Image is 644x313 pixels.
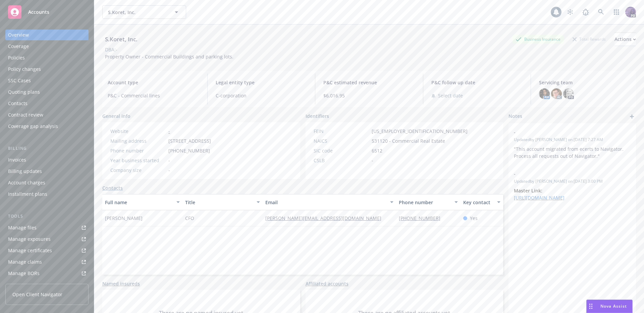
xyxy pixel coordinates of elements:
a: Stop snowing [563,5,577,19]
a: Manage certificates [5,245,89,256]
div: S.Koret, Inc. [102,35,140,44]
a: - [168,128,170,134]
div: NAICS [314,137,369,144]
span: - [514,170,613,177]
a: Quoting plans [5,87,89,97]
span: Notes [508,113,522,121]
a: Switch app [610,5,623,19]
span: Accounts [28,9,49,15]
span: Identifiers [306,113,329,120]
a: Named insureds [102,280,140,287]
div: Website [110,128,166,135]
span: [PERSON_NAME] [105,215,143,222]
img: photo [539,88,550,99]
span: Nova Assist [600,303,627,309]
a: Report a Bug [579,5,592,19]
div: Policies [8,52,25,63]
div: CSLB [314,157,369,164]
span: P&C estimated revenue [323,79,415,86]
a: add [628,113,636,121]
div: Billing [5,145,89,152]
span: 531120 - Commercial Real Estate [372,137,445,144]
img: photo [551,88,562,99]
span: [STREET_ADDRESS] [168,137,211,144]
div: Manage exposures [8,234,51,244]
div: Overview [8,30,29,40]
strong: Master Link: [514,187,542,194]
span: [PHONE_NUMBER] [168,147,210,154]
div: Manage certificates [8,245,52,256]
a: Coverage gap analysis [5,121,89,132]
a: Contacts [102,184,123,191]
div: Coverage [8,41,29,52]
a: Manage exposures [5,234,89,244]
div: -Updatedby [PERSON_NAME] on [DATE] 7:27 AM"This account migrated from ecerts to Navigator. Proces... [508,123,636,165]
div: Company size [110,167,166,174]
span: - [514,129,613,136]
span: "This account migrated from ecerts to Navigator. Process all requests out of Navigator." [514,146,625,159]
div: Billing updates [8,166,42,177]
div: Tools [5,213,89,220]
span: - [168,167,170,174]
span: Account type [108,79,199,86]
div: Mailing address [110,137,166,144]
span: - [372,157,373,164]
span: 6512 [372,147,382,154]
a: Search [594,5,608,19]
div: Full name [105,199,172,206]
span: Updated by [PERSON_NAME] on [DATE] 3:00 PM [514,178,631,184]
div: Contacts [8,98,28,109]
div: SIC code [314,147,369,154]
a: Manage BORs [5,268,89,279]
button: Nova Assist [586,300,633,313]
div: DBA: - [105,46,117,53]
div: Manage files [8,222,37,233]
a: Overview [5,30,89,40]
span: [US_EMPLOYER_IDENTIFICATION_NUMBER] [372,128,468,135]
div: Quoting plans [8,87,40,97]
div: Key contact [463,199,493,206]
div: Phone number [110,147,166,154]
button: Actions [614,33,636,46]
div: Contract review [8,109,43,120]
a: Account charges [5,177,89,188]
a: Policy changes [5,64,89,75]
div: SSC Cases [8,75,31,86]
span: S.Koret, Inc. [108,9,166,16]
span: Property Owner - Commercial Buildings and parking lots. [105,53,233,60]
div: Coverage gap analysis [8,121,58,132]
a: Coverage [5,41,89,52]
div: Drag to move [587,300,595,313]
button: Phone number [396,194,460,210]
div: Account charges [8,177,45,188]
div: Policy changes [8,64,41,75]
a: Billing updates [5,166,89,177]
a: Manage claims [5,257,89,267]
div: Year business started [110,157,166,164]
div: -Updatedby [PERSON_NAME] on [DATE] 3:00 PMMaster Link: [URL][DOMAIN_NAME] [508,165,636,207]
div: FEIN [314,128,369,135]
a: Accounts [5,3,89,21]
button: Email [263,194,396,210]
div: Invoices [8,154,26,165]
a: [PERSON_NAME][EMAIL_ADDRESS][DOMAIN_NAME] [265,215,387,221]
div: Manage claims [8,257,42,267]
span: Servicing team [539,79,631,86]
img: photo [625,7,636,17]
a: [URL][DOMAIN_NAME] [514,194,565,201]
button: Key contact [461,194,503,210]
a: Manage files [5,222,89,233]
a: Installment plans [5,189,89,199]
span: $6,016.95 [323,92,415,99]
a: Contacts [5,98,89,109]
a: SSC Cases [5,75,89,86]
div: Installment plans [8,189,47,199]
div: Total Rewards [569,35,609,43]
div: Title [185,199,253,206]
a: [PHONE_NUMBER] [399,215,446,221]
span: - [168,157,170,164]
span: C-corporation [216,92,307,99]
button: S.Koret, Inc. [102,5,186,19]
span: Select date [438,92,463,99]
